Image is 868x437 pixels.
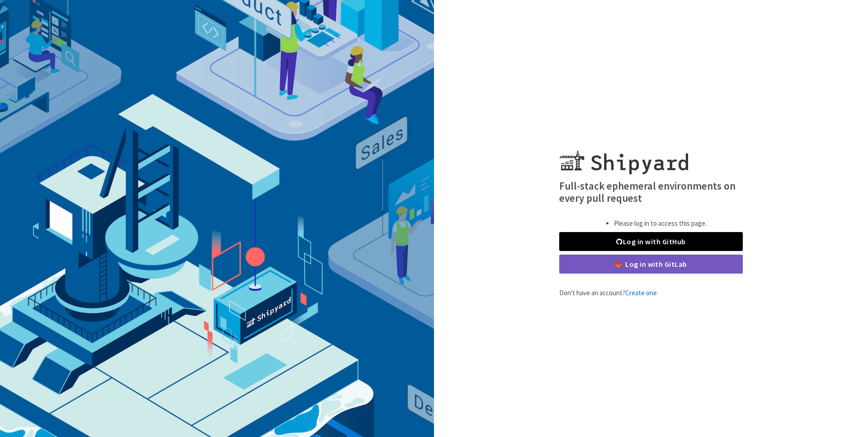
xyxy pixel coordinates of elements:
[615,261,622,268] img: gitlab-color.svg
[559,139,688,174] img: Shipyard logo
[559,180,743,205] h4: Full-stack ephemeral environments on every pull request
[559,232,743,251] a: Log in with GitHub
[559,255,743,274] a: Log in with GitLab
[614,218,707,229] li: Please log in to access this page.
[559,288,657,297] span: Don't have an account?
[625,288,657,297] a: Create one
